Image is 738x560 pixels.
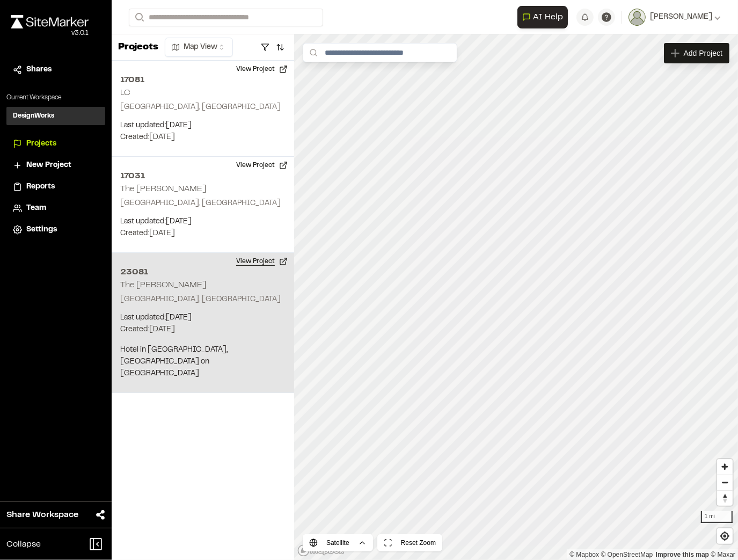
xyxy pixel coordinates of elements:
p: [GEOGRAPHIC_DATA], [GEOGRAPHIC_DATA] [120,198,286,209]
span: [PERSON_NAME] [650,11,712,23]
p: [GEOGRAPHIC_DATA], [GEOGRAPHIC_DATA] [120,101,286,113]
a: Map feedback [656,551,709,558]
button: View Project [230,253,294,270]
button: Reset Zoom [377,534,442,551]
h2: The [PERSON_NAME] [120,185,206,193]
button: Open AI Assistant [517,6,568,28]
button: Satellite [303,534,373,551]
h2: 17081 [120,74,286,86]
span: Collapse [6,538,41,551]
a: Mapbox [569,551,599,558]
span: Settings [26,224,57,236]
h2: 23081 [120,266,286,279]
p: Last updated: [DATE] [120,120,286,132]
span: Zoom out [717,475,733,490]
button: Zoom in [717,459,733,475]
a: Team [13,202,99,214]
div: 1 mi [701,511,733,523]
h3: DesignWorks [13,111,54,121]
h2: LC [120,89,130,97]
p: Last updated: [DATE] [120,216,286,228]
p: Last updated: [DATE] [120,312,286,324]
span: Projects [26,138,56,150]
span: AI Help [533,11,563,24]
a: Maxar [711,551,735,558]
button: Search [129,9,148,26]
button: Zoom out [717,475,733,490]
button: View Project [230,157,294,174]
a: OpenStreetMap [601,551,653,558]
a: Projects [13,138,99,150]
div: Oh geez...please don't... [11,28,89,38]
button: Reset bearing to north [717,490,733,506]
a: Settings [13,224,99,236]
span: Reset bearing to north [717,491,733,506]
p: Hotel in [GEOGRAPHIC_DATA], [GEOGRAPHIC_DATA] on [GEOGRAPHIC_DATA] [120,344,286,380]
p: Created: [DATE] [120,228,286,239]
p: Projects [118,40,158,55]
h2: 17031 [120,170,286,183]
img: rebrand.png [11,15,89,28]
button: [PERSON_NAME] [629,9,721,26]
h2: The [PERSON_NAME] [120,281,206,289]
button: View Project [230,61,294,78]
span: Team [26,202,46,214]
a: Mapbox logo [297,544,345,557]
button: Find my location [717,528,733,544]
p: Created: [DATE] [120,324,286,336]
span: Reports [26,181,55,193]
span: Shares [26,64,52,76]
span: New Project [26,159,71,171]
div: Open AI Assistant [517,6,572,28]
canvas: Map [294,34,738,560]
span: Share Workspace [6,508,78,521]
a: Reports [13,181,99,193]
span: Add Project [684,48,722,59]
a: New Project [13,159,99,171]
p: Created: [DATE] [120,132,286,143]
img: User [629,9,646,26]
a: Shares [13,64,99,76]
p: [GEOGRAPHIC_DATA], [GEOGRAPHIC_DATA] [120,294,286,306]
p: Current Workspace [6,93,105,103]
